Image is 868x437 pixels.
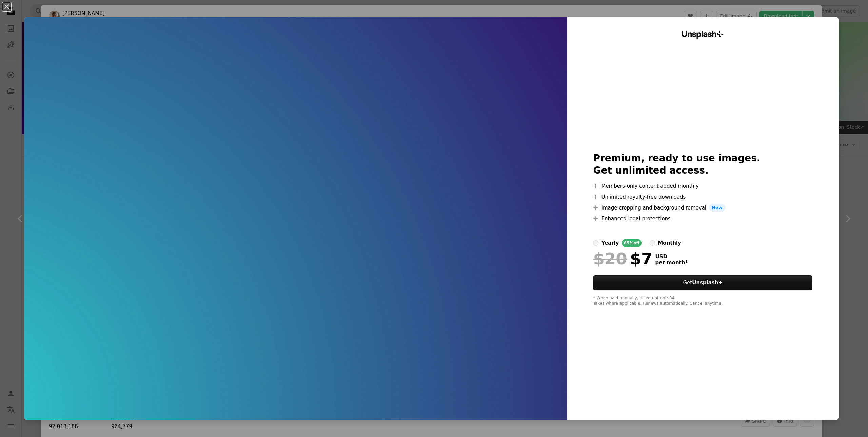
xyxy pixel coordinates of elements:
[593,182,812,190] li: Members-only content added monthly
[655,254,688,260] span: USD
[593,296,812,306] div: * When paid annually, billed upfront $84 Taxes where applicable. Renews automatically. Cancel any...
[593,193,812,201] li: Unlimited royalty-free downloads
[593,204,812,212] li: Image cropping and background removal
[622,239,642,247] div: 65% off
[593,240,598,246] input: yearly65%off
[650,240,655,246] input: monthly
[593,275,812,290] button: GetUnsplash+
[692,280,723,286] strong: Unsplash+
[658,239,681,247] div: monthly
[593,250,652,267] div: $7
[601,239,619,247] div: yearly
[593,152,812,177] h2: Premium, ready to use images. Get unlimited access.
[655,260,688,266] span: per month *
[593,215,812,223] li: Enhanced legal protections
[593,250,627,267] span: $20
[709,204,725,212] span: New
